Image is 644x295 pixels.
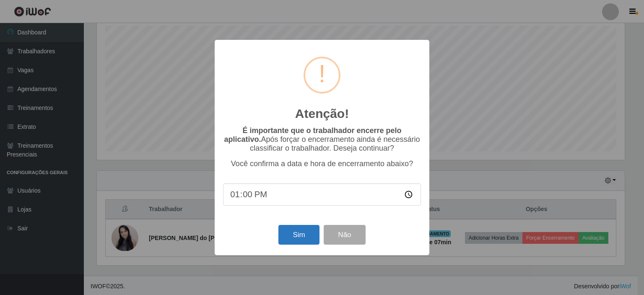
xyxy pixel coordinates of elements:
[223,126,421,153] p: Após forçar o encerramento ainda é necessário classificar o trabalhador. Deseja continuar?
[295,106,349,121] h2: Atenção!
[224,126,401,144] b: É importante que o trabalhador encerre pelo aplicativo.
[278,225,319,245] button: Sim
[223,159,421,168] p: Você confirma a data e hora de encerramento abaixo?
[324,225,365,245] button: Não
